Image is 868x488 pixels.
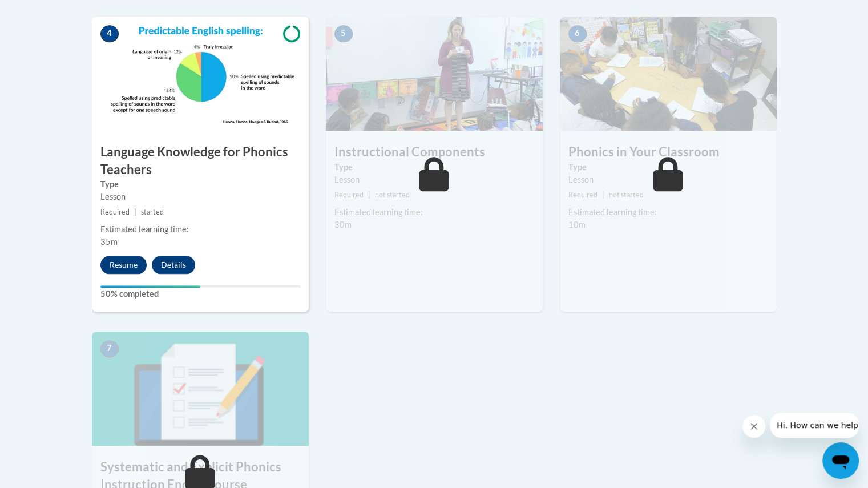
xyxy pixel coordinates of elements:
span: | [602,191,604,199]
span: 5 [334,25,353,42]
button: Resume [100,256,147,274]
label: Type [334,161,534,174]
img: Course Image [92,17,309,131]
label: 50% completed [100,288,300,300]
span: Required [568,191,597,199]
h3: Language Knowledge for Phonics Teachers [92,143,309,179]
span: Hi. How can we help? [7,8,92,17]
div: Your progress [100,285,200,288]
span: Required [100,208,130,216]
iframe: Close message [742,415,765,438]
span: 7 [100,340,119,357]
div: Estimated learning time: [334,206,534,219]
h3: Instructional Components [326,143,543,161]
span: 6 [568,25,587,42]
div: Estimated learning time: [568,206,768,219]
span: 35m [100,237,118,247]
img: Course Image [92,332,309,446]
span: Required [334,191,364,199]
span: 4 [100,25,119,42]
span: | [368,191,370,199]
iframe: Message from company [770,413,859,438]
button: Details [152,256,195,274]
span: not started [375,191,410,199]
span: | [134,208,136,216]
span: 10m [568,220,586,229]
span: 30m [334,220,352,229]
div: Lesson [568,174,768,186]
img: Course Image [326,17,543,131]
label: Type [100,178,300,191]
span: not started [609,191,644,199]
span: started [141,208,164,216]
div: Lesson [334,174,534,186]
iframe: Button to launch messaging window [822,442,859,479]
img: Course Image [560,17,777,131]
h3: Phonics in Your Classroom [560,143,777,161]
label: Type [568,161,768,174]
div: Lesson [100,191,300,203]
div: Estimated learning time: [100,223,300,236]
